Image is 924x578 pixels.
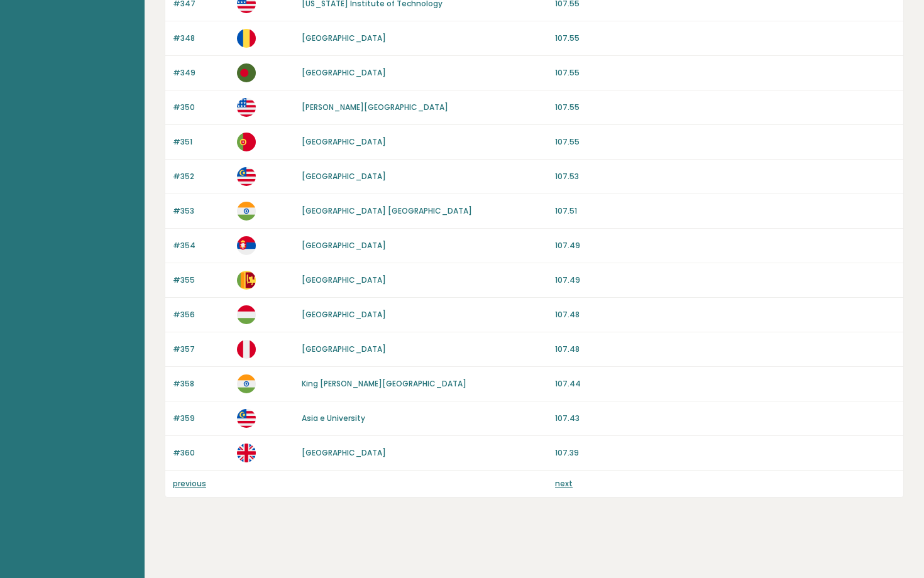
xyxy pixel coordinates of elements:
a: [GEOGRAPHIC_DATA] [302,447,386,458]
p: #352 [173,171,229,182]
img: pe.svg [237,340,256,359]
p: 107.55 [555,102,896,113]
p: 107.53 [555,171,896,182]
img: pt.svg [237,133,256,151]
p: 107.55 [555,33,896,44]
img: my.svg [237,409,256,428]
a: [GEOGRAPHIC_DATA] [302,309,386,320]
a: [GEOGRAPHIC_DATA] [302,171,386,182]
p: 107.51 [555,205,896,217]
p: 107.55 [555,67,896,79]
p: #354 [173,240,229,251]
img: bd.svg [237,63,256,82]
p: #353 [173,205,229,217]
p: 107.49 [555,240,896,251]
p: 107.49 [555,275,896,286]
img: gb.svg [237,444,256,462]
p: 107.48 [555,309,896,320]
p: #350 [173,102,229,113]
a: [GEOGRAPHIC_DATA] [302,275,386,285]
a: previous [173,478,206,489]
a: next [555,478,573,489]
a: [GEOGRAPHIC_DATA] [302,136,386,147]
img: ro.svg [237,29,256,48]
a: [PERSON_NAME][GEOGRAPHIC_DATA] [302,102,448,112]
p: #360 [173,447,229,459]
a: King [PERSON_NAME][GEOGRAPHIC_DATA] [302,378,466,389]
p: #351 [173,136,229,148]
a: [GEOGRAPHIC_DATA] [302,67,386,78]
p: #357 [173,344,229,355]
img: in.svg [237,374,256,393]
p: 107.48 [555,344,896,355]
p: #359 [173,413,229,424]
p: #358 [173,378,229,390]
img: lk.svg [237,271,256,290]
img: my.svg [237,167,256,186]
img: us.svg [237,98,256,117]
a: [GEOGRAPHIC_DATA] [GEOGRAPHIC_DATA] [302,205,472,216]
p: #348 [173,33,229,44]
p: #349 [173,67,229,79]
a: [GEOGRAPHIC_DATA] [302,33,386,43]
img: rs.svg [237,236,256,255]
p: 107.39 [555,447,896,459]
p: 107.55 [555,136,896,148]
p: #355 [173,275,229,286]
p: 107.44 [555,378,896,390]
img: hu.svg [237,305,256,324]
a: Asia e University [302,413,365,423]
img: in.svg [237,202,256,221]
p: #356 [173,309,229,320]
a: [GEOGRAPHIC_DATA] [302,344,386,354]
p: 107.43 [555,413,896,424]
a: [GEOGRAPHIC_DATA] [302,240,386,251]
